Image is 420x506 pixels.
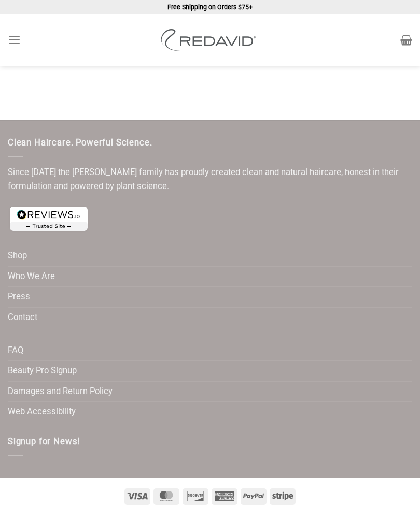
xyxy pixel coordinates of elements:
[8,27,21,53] a: Menu
[8,308,37,328] a: Contact
[8,138,152,148] span: Clean Haircare. Powerful Science.
[8,341,23,361] a: FAQ
[8,205,90,233] img: reviews-trust-logo-1.png
[8,382,113,402] a: Damages and Return Policy
[8,402,76,422] a: Web Accessibility
[8,361,77,381] a: Beauty Pro Signup
[8,437,80,446] span: Signup for News!
[8,246,27,266] a: Shop
[8,287,30,307] a: Press
[8,267,55,287] a: Who We Are
[167,3,253,11] strong: Free Shipping on Orders $75+
[8,166,412,193] p: Since [DATE] the [PERSON_NAME] family has proudly created clean and natural haircare, honest in t...
[158,29,262,51] img: REDAVID Salon Products | United States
